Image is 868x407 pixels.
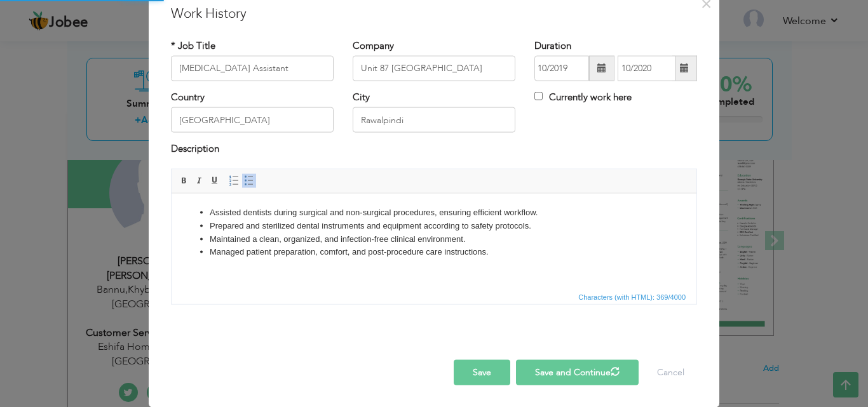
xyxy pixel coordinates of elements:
input: Present [618,56,675,81]
label: * Job Title [171,39,215,52]
button: Save [454,359,510,385]
label: Duration [534,39,571,52]
iframe: Rich Text Editor, workEditor [172,193,696,288]
a: Insert/Remove Numbered List [227,173,241,187]
span: Characters (with HTML): 369/4000 [576,291,688,302]
label: Description [171,142,219,156]
label: Country [171,91,205,104]
div: Statistics [576,291,689,302]
label: Company [353,39,394,52]
a: Bold [177,173,191,187]
a: Underline [208,173,222,187]
a: Italic [193,173,207,187]
input: Currently work here [534,92,543,100]
button: Cancel [644,359,697,385]
a: Insert/Remove Bulleted List [242,173,256,187]
label: City [353,91,370,104]
label: Currently work here [534,91,632,104]
button: Save and Continue [516,359,639,385]
h3: Work History [171,4,697,23]
input: From [534,56,589,81]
